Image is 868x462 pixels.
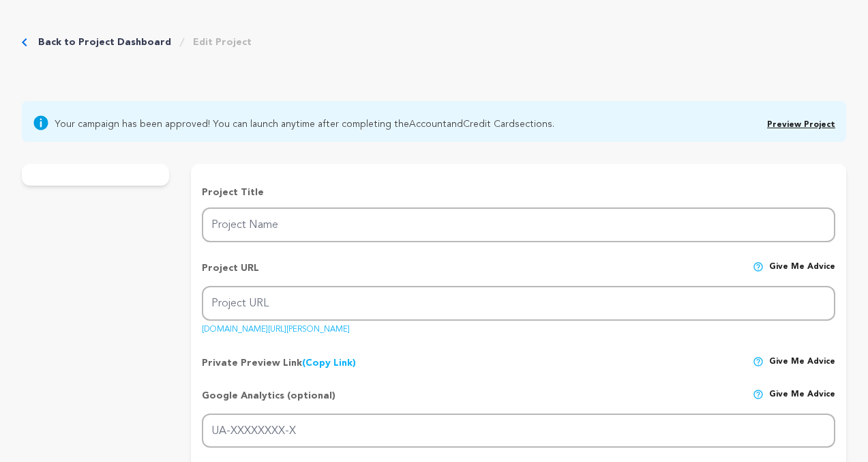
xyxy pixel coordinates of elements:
img: help-circle.svg [753,356,764,367]
span: Your campaign has been approved! You can launch anytime after completing the and sections. [55,115,554,131]
span: Give me advice [769,389,835,414]
a: Edit Project [193,35,252,49]
input: Project Name [202,207,835,242]
div: Breadcrumb [22,35,252,49]
a: Credit Card [463,119,515,129]
p: Project URL [202,261,259,286]
input: UA-XXXXXXXX-X [202,414,835,448]
p: Google Analytics (optional) [202,389,335,414]
a: Preview Project [767,121,835,129]
span: Give me advice [769,261,835,286]
img: help-circle.svg [753,389,764,400]
a: Account [409,119,447,129]
a: Back to Project Dashboard [38,35,171,49]
input: Project URL [202,286,835,321]
p: Project Title [202,186,835,199]
p: Private Preview Link [202,356,356,370]
img: help-circle.svg [753,261,764,272]
a: (Copy Link) [302,358,356,368]
span: Give me advice [769,356,835,370]
a: [DOMAIN_NAME][URL][PERSON_NAME] [202,320,350,334]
